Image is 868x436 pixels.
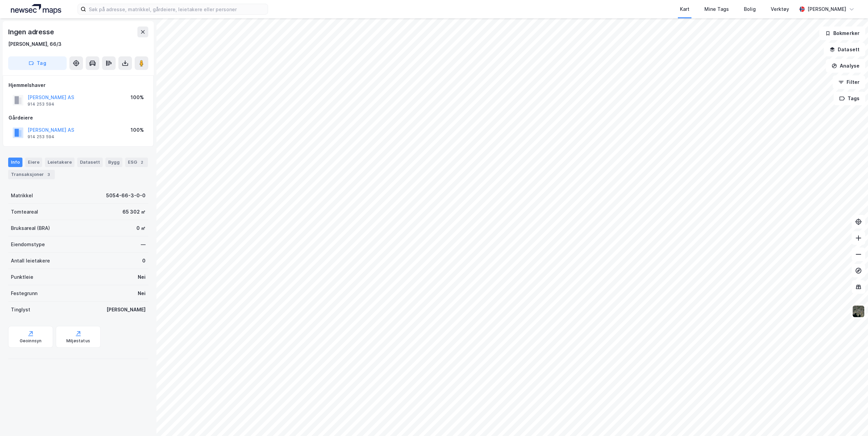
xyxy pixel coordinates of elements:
div: 914 253 594 [28,134,54,140]
img: 9k= [852,305,865,318]
div: Bruksareal (BRA) [11,224,50,232]
div: [PERSON_NAME] [106,306,146,314]
button: Bokmerker [819,26,865,40]
div: 100% [131,93,144,102]
button: Tag [8,56,67,70]
div: [PERSON_NAME], 66/3 [8,40,62,48]
div: Hjemmelshaver [9,81,148,89]
div: Transaksjoner [8,170,55,179]
div: Punktleie [11,273,33,281]
div: Gårdeiere [9,114,148,122]
div: 0 [142,257,146,265]
button: Datasett [824,43,865,56]
div: Geoinnsyn [20,338,42,344]
div: 100% [131,126,144,134]
div: 5054-66-3-0-0 [106,192,146,200]
div: Miljøstatus [66,338,90,344]
img: logo.a4113a55bc3d86da70a041830d287a7e.svg [11,4,61,14]
iframe: Chat Widget [834,403,868,436]
div: Nei [138,273,146,281]
button: Analyse [826,59,865,73]
input: Søk på adresse, matrikkel, gårdeiere, leietakere eller personer [86,4,268,14]
button: Tags [834,92,865,105]
div: Datasett [77,158,103,167]
div: 3 [45,171,52,178]
div: Verktøy [771,5,789,13]
div: Eiendomstype [11,240,45,249]
div: Matrikkel [11,192,33,200]
div: [PERSON_NAME] [807,5,846,13]
div: Ingen adresse [8,26,55,37]
div: 65 302 ㎡ [122,208,146,216]
div: Antall leietakere [11,257,50,265]
div: Kart [680,5,689,13]
div: Mine Tags [704,5,729,13]
div: Eiere [25,158,42,167]
div: ESG [125,158,148,167]
div: Festegrunn [11,289,37,297]
div: Leietakere [45,158,74,167]
div: Info [8,158,22,167]
div: Bygg [105,158,122,167]
button: Filter [833,75,865,89]
div: — [141,240,146,249]
div: Nei [138,289,146,297]
div: 914 253 594 [28,102,54,107]
div: 2 [138,159,145,166]
div: Tinglyst [11,306,30,314]
div: Bolig [744,5,756,13]
div: Tomteareal [11,208,38,216]
div: 0 ㎡ [136,224,146,232]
